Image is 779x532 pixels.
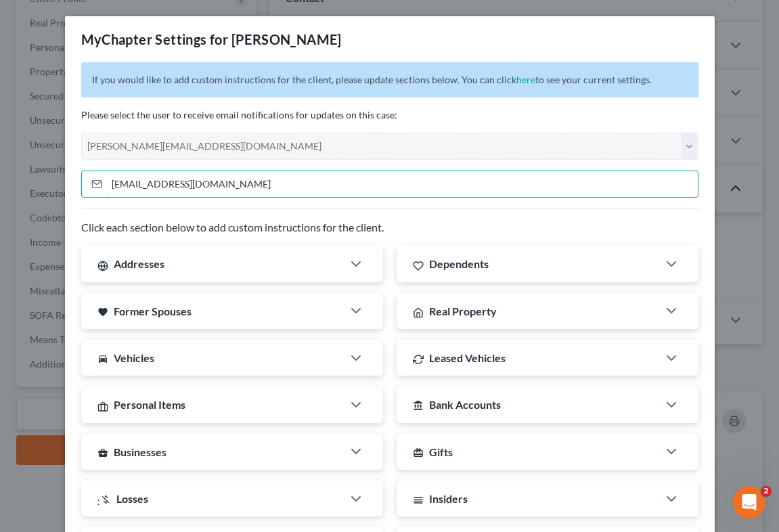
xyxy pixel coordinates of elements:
[462,74,652,85] span: You can click to see your current settings.
[92,74,460,85] span: If you would like to add custom instructions for the client, please update sections below.
[114,351,154,364] span: Vehicles
[114,257,164,270] span: Addresses
[97,353,108,364] i: directions_car
[733,486,765,518] iframe: Intercom live chat
[429,445,453,458] span: Gifts
[429,398,501,411] span: Bank Accounts
[116,492,148,505] span: Losses
[114,398,185,411] span: Personal Items
[429,305,497,317] span: Real Property
[114,445,166,458] span: Businesses
[429,492,468,505] span: Insiders
[429,257,489,270] span: Dependents
[114,305,192,317] span: Former Spouses
[81,220,698,236] p: Click each section below to add custom instructions for the client.
[107,171,698,197] input: Enter email...
[761,486,772,497] span: 2
[413,400,424,411] i: account_balance
[97,307,108,317] i: favorite
[429,351,506,364] span: Leased Vehicles
[97,447,108,458] i: business_center
[413,447,424,458] i: card_giftcard
[81,108,698,122] p: Please select the user to receive email notifications for updates on this case:
[81,30,342,49] div: MyChapter Settings for [PERSON_NAME]
[97,494,111,505] i: :money_off
[516,74,535,85] a: here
